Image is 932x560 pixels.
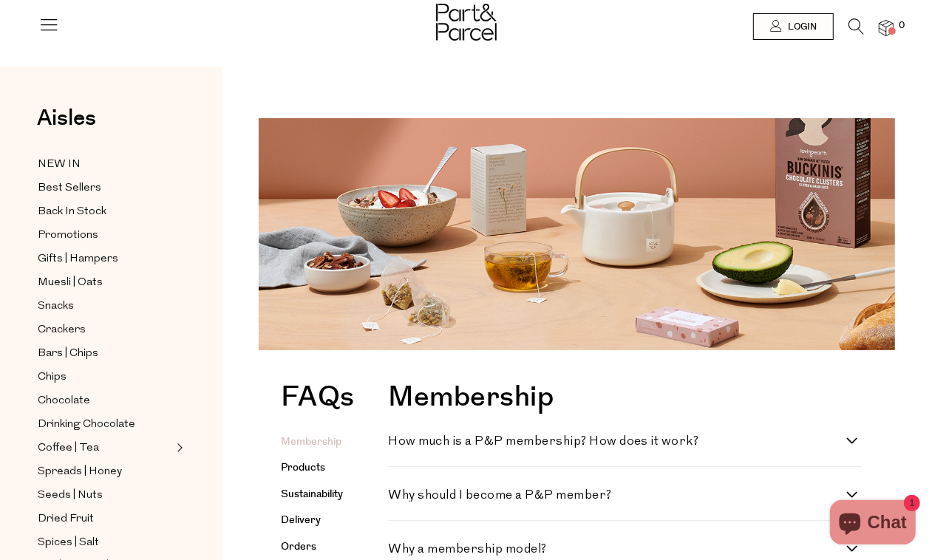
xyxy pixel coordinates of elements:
a: Coffee | Tea [38,439,172,457]
span: Login [784,21,817,33]
span: Gifts | Hampers [38,250,118,268]
span: Spreads | Honey [38,463,122,481]
a: Dried Fruit [38,510,172,528]
a: Back In Stock [38,202,172,221]
h4: Why should I become a P&P member? [388,489,847,502]
a: Muesli | Oats [38,273,172,292]
span: Best Sellers [38,180,101,197]
inbox-online-store-chat: Shopify online store chat [826,500,920,548]
span: Seeds | Nuts [38,487,103,505]
a: Aisles [37,107,96,144]
span: Promotions [38,227,98,245]
span: NEW IN [38,156,81,174]
a: Sustainability [281,487,343,502]
img: faq-image_1344x_crop_center.png [259,118,895,350]
a: Drinking Chocolate [38,415,172,434]
a: Chips [38,368,172,386]
img: Part&Parcel [436,4,497,41]
span: Chips [38,369,67,386]
a: 0 [879,20,894,35]
a: Crackers [38,321,172,339]
a: Chocolate [38,392,172,410]
span: Dried Fruit [38,511,94,528]
span: Back In Stock [38,203,106,221]
a: Seeds | Nuts [38,486,172,505]
a: Spreads | Honey [38,462,172,481]
span: Aisles [37,102,96,134]
a: Login [753,13,834,40]
h4: Why a membership model? [388,543,847,556]
button: Expand/Collapse Coffee | Tea [173,439,183,457]
a: Bars | Chips [38,344,172,363]
span: Snacks [38,298,74,315]
a: Gifts | Hampers [38,250,172,268]
h4: How much is a P&P membership? How does it work? [388,435,847,448]
span: Muesli | Oats [38,274,103,292]
a: Orders [281,539,316,554]
a: Snacks [38,297,172,315]
span: Crackers [38,321,86,339]
a: Promotions [38,226,172,245]
span: Bars | Chips [38,345,98,363]
a: Best Sellers [38,179,172,197]
a: Spices | Salt [38,533,172,552]
a: Delivery [281,513,321,527]
a: Membership [281,434,341,449]
span: Coffee | Tea [38,440,99,457]
span: Spices | Salt [38,534,99,552]
span: 0 [895,19,908,33]
a: NEW IN [38,155,172,174]
span: Chocolate [38,392,90,410]
a: Products [281,460,325,475]
span: Drinking Chocolate [38,416,135,434]
h1: FAQs [281,383,355,419]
